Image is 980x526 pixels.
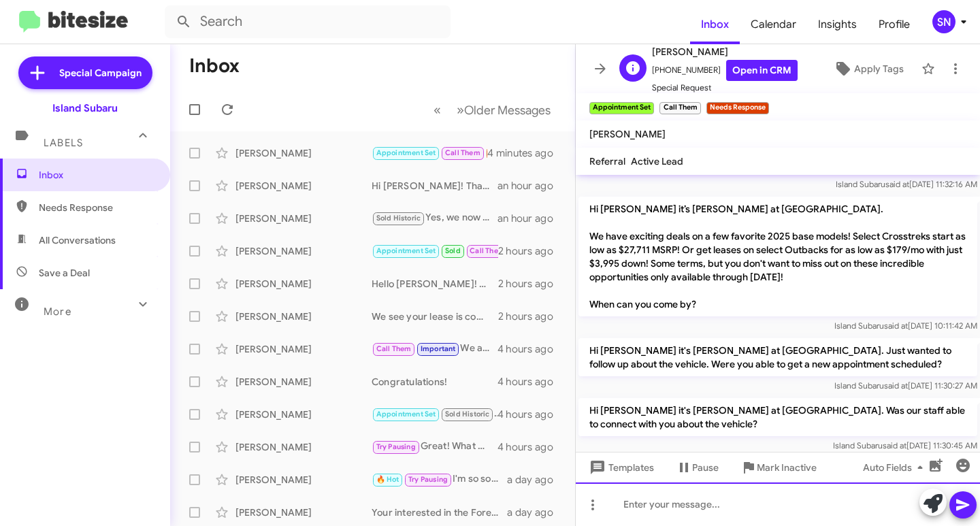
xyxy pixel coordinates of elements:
button: Templates [576,455,665,480]
div: Your interested in the Forester, were you still in the market? [372,506,507,519]
span: Call Them [376,344,412,353]
span: Pause [692,455,719,480]
div: I'm so sorry to hear that. May I ask what happened and who you spoke with? [372,472,507,487]
small: Appointment Set [589,102,654,114]
span: « [434,101,441,118]
span: said at [883,440,906,450]
input: Search [165,5,451,38]
div: SN [932,10,955,33]
div: [PERSON_NAME] [235,310,372,323]
button: SN [921,10,965,33]
span: [PHONE_NUMBER] [652,60,798,81]
div: Thanks! A little embarrassing because I thought this was the number lol. Enjoy the day and I will [372,243,498,259]
span: Island Subaru [DATE] 11:30:27 AM [834,380,977,391]
span: Special Request [652,81,798,95]
div: a day ago [507,473,564,487]
span: said at [884,320,908,331]
span: Referral [589,155,625,167]
small: Call Them [659,102,700,114]
div: an hour ago [497,212,564,225]
span: Save a Deal [39,266,90,280]
div: [PERSON_NAME] [235,179,372,193]
span: Try Pausing [408,475,448,484]
div: Congratulations! [372,375,497,389]
span: Mark Inactive [757,455,817,480]
h1: Inbox [189,55,240,77]
button: Next [448,96,559,124]
span: Templates [587,455,654,480]
span: Island Subaru [DATE] 10:11:42 AM [834,320,977,331]
span: Important [421,344,456,353]
nav: Page navigation example [426,96,559,124]
span: Appointment Set [376,246,436,255]
div: We see your lease is coming up soon, when are you available to come in to go over your options? [372,310,498,323]
span: Needs Response [39,201,154,214]
span: Older Messages [464,103,551,118]
div: [PERSON_NAME] [235,244,372,258]
span: Try Pausing [376,442,416,451]
div: [PERSON_NAME] [235,440,372,454]
a: Calendar [740,5,807,44]
span: [PERSON_NAME] [652,44,798,60]
span: Island Subaru [DATE] 11:32:16 AM [836,179,977,189]
span: said at [885,179,909,189]
span: More [44,306,71,318]
span: Island Subaru [DATE] 11:30:45 AM [833,440,977,450]
div: Hello [PERSON_NAME]! Thankyou for getting back to me. I am so sorry to hear that you had a less t... [372,277,498,291]
div: Island Subaru [52,101,118,115]
div: 2 hours ago [498,310,564,323]
div: 4 hours ago [497,440,564,454]
a: Insights [807,5,868,44]
div: Hi [PERSON_NAME]! Thank you for getting back to me. I would love to assist you with getting into ... [372,179,497,193]
a: Special Campaign [18,56,152,89]
span: Inbox [39,168,154,182]
span: Sold Historic [445,410,490,418]
span: Appointment Set [376,410,436,418]
span: » [457,101,464,118]
span: Labels [44,137,83,149]
div: Yes [372,145,487,161]
div: [PERSON_NAME] [235,473,372,487]
div: 4 minutes ago [487,146,564,160]
div: 4 hours ago [497,408,564,421]
button: Previous [425,96,449,124]
a: Open in CRM [726,60,798,81]
div: [PERSON_NAME] [235,506,372,519]
a: Profile [868,5,921,44]
div: [PERSON_NAME] [235,408,372,421]
span: Active Lead [631,155,683,167]
button: Apply Tags [821,56,915,81]
small: Needs Response [706,102,769,114]
p: Hi [PERSON_NAME] it’s [PERSON_NAME] at [GEOGRAPHIC_DATA]. We have exciting deals on a few favorit... [578,197,977,316]
span: Appointment Set [376,148,436,157]
div: [PERSON_NAME] [235,342,372,356]
span: Special Campaign [59,66,142,80]
div: a day ago [507,506,564,519]
div: Yes, we now have the Forester Hyrbid. We have some here at our showroom available to test drive! [372,210,497,226]
p: Hi [PERSON_NAME] it's [PERSON_NAME] at [GEOGRAPHIC_DATA]. Was our staff able to connect with you ... [578,398,977,436]
span: Apply Tags [854,56,904,81]
div: 2 hours ago [498,244,564,258]
span: All Conversations [39,233,116,247]
a: Inbox [690,5,740,44]
div: an hour ago [497,179,564,193]
div: [PERSON_NAME] [235,375,372,389]
span: Sold Historic [376,214,421,223]
button: Auto Fields [852,455,939,480]
div: Great! What day works best? [372,439,497,455]
button: Mark Inactive [730,455,828,480]
span: said at [884,380,908,391]
button: Pause [665,455,730,480]
span: 🔥 Hot [376,475,399,484]
div: 2 hours ago [498,277,564,291]
span: Call Them [470,246,505,255]
div: When can you come in for an appraisal so we can give you an offer? [372,406,497,422]
div: We are sorry to hear, if anything changes or if you have any questions please give us a call! [372,341,497,357]
span: Auto Fields [863,455,928,480]
span: [PERSON_NAME] [589,128,666,140]
span: Sold [445,246,461,255]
